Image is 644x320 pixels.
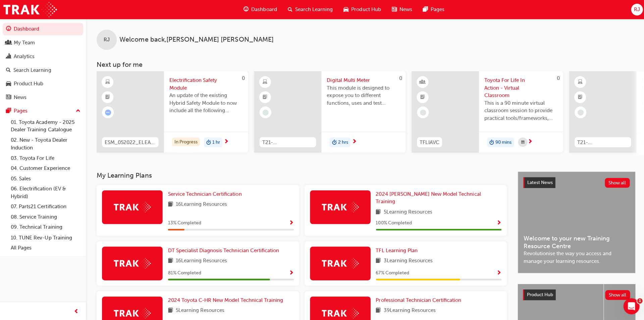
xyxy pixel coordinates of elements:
img: Trak [113,307,150,317]
span: 0 [398,75,401,81]
span: book-icon [375,306,380,314]
span: Dashboard [251,6,276,13]
h3: My Learning Plans [96,171,505,179]
span: Search Learning [294,6,332,13]
button: Show Progress [495,218,500,227]
span: next-icon [526,138,531,144]
span: 13 % Completed [167,219,201,226]
span: booktick-icon [105,93,110,101]
span: Pages [429,6,443,13]
span: duration-icon [488,138,492,146]
a: Search Learning [3,64,83,76]
span: Electrification Safety Module [169,76,242,91]
span: 5 Learning Resources [175,306,224,314]
span: DT Specialist Diagnosis Technician Certification [167,246,278,253]
span: news-icon [390,5,395,14]
span: Product Hub [525,291,551,296]
a: 04. Customer Experience [8,163,83,173]
a: pages-iconPages [416,3,448,16]
span: Service Technician Certification [167,190,241,196]
span: News [398,6,411,13]
span: guage-icon [243,5,248,14]
button: Pages [3,104,83,117]
button: RJ [629,4,641,15]
span: Show Progress [288,269,293,275]
span: Show Progress [288,220,293,226]
span: book-icon [167,200,172,208]
img: Trak [321,257,358,268]
a: 0ESM_052022_ELEARNElectrification Safety ModuleAn update of the existing Hybrid Safety Module to ... [96,71,247,152]
span: book-icon [167,256,172,264]
a: 0TFLIAVCToyota For Life In Action - Virtual ClassroomThis is a 90 minute virtual classroom sessio... [410,71,561,152]
img: Trak [321,201,358,212]
span: booktick-icon [262,93,267,101]
span: 5 Learning Resources [382,208,431,216]
button: Show Progress [495,268,500,276]
span: prev-icon [74,307,79,315]
a: Trak [3,2,57,17]
span: guage-icon [6,26,11,32]
a: 2024 Toyota C-HR New Model Technical Training [167,295,285,303]
button: Show Progress [288,268,293,276]
a: 09. Technical Training [8,221,83,232]
span: Welcome to your new Training Resource Centre [522,234,628,249]
span: 67 % Completed [375,268,408,276]
a: car-iconProduct Hub [337,3,385,16]
a: News [3,91,83,103]
button: Show Progress [288,218,293,227]
span: book-icon [375,256,380,264]
span: Professional Technician Certification [375,296,460,302]
span: duration-icon [206,138,210,146]
span: chart-icon [6,53,11,59]
span: 39 Learning Resources [382,306,434,314]
a: 0T21-FOD_DMM_PREREQDigital Multi MeterThis module is designed to expose you to different function... [253,71,404,152]
div: In Progress [171,137,199,146]
span: duration-icon [331,138,335,146]
span: Show Progress [495,220,500,226]
img: Trak [321,307,358,317]
span: search-icon [6,67,11,73]
span: 0 [241,75,244,81]
span: TFL Learning Plan [375,246,416,253]
a: Product Hub [3,77,83,90]
span: learningResourceType_ELEARNING-icon [262,78,267,86]
span: 81 % Completed [167,268,201,276]
a: 01. Toyota Academy - 2025 Dealer Training Catalogue [8,117,83,135]
div: Analytics [14,52,35,60]
a: news-iconNews [385,3,416,16]
a: Latest NewsShow all [522,177,628,187]
button: DashboardMy TeamAnalyticsSearch LearningProduct HubNews [3,21,83,104]
a: Product HubShow all [521,288,628,299]
button: Show all [603,289,628,299]
span: 100 % Completed [375,219,411,226]
a: search-iconSearch Learning [281,3,337,16]
span: 2024 [PERSON_NAME] New Model Technical Training [375,190,479,204]
h3: Next up for me [86,60,644,68]
span: next-icon [351,138,356,144]
span: learningResourceType_ELEARNING-icon [105,78,110,86]
span: T21-PTFOR_PRE_READ [575,138,626,146]
div: Pages [14,107,28,115]
span: next-icon [223,138,228,144]
a: Dashboard [3,23,83,35]
span: learningRecordVerb_NONE-icon [262,109,268,115]
a: Service Technician Certification [167,190,244,197]
span: 2024 Toyota C-HR New Model Technical Training [167,296,282,302]
span: 1 hr [212,138,219,146]
span: 2 hrs [337,138,347,146]
span: news-icon [6,94,11,100]
a: 07. Parts21 Certification [8,201,83,211]
span: Digital Multi Meter [326,76,399,84]
span: 90 mins [494,138,510,146]
button: Show all [603,177,628,187]
span: pages-icon [6,108,11,114]
span: An update of the existing Hybrid Safety Module to now include all the following electrification v... [169,91,242,114]
a: Analytics [3,50,83,62]
a: Latest NewsShow allWelcome to your new Training Resource CentreRevolutionise the way you access a... [516,171,633,272]
span: TFLIAVC [418,138,438,146]
span: search-icon [287,5,291,14]
iframe: Intercom live chat [621,297,637,313]
span: people-icon [6,40,11,46]
a: guage-iconDashboard [237,3,281,16]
